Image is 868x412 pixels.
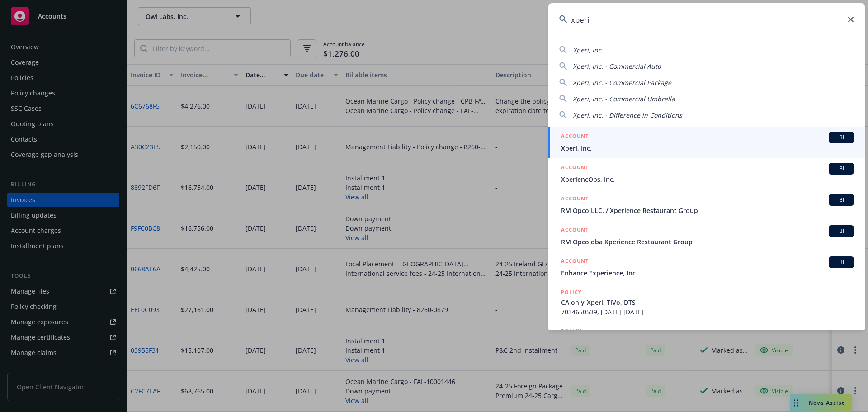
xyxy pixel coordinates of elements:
span: RM Opco LLC. / Xperience Restaurant Group [561,206,854,215]
a: ACCOUNTBIXperiencOps, Inc. [548,158,865,189]
span: Xperi, Inc. - Commercial Auto [573,62,661,71]
span: Xperi, Inc. - Commercial Package [573,78,671,87]
span: Xperi, Inc. - Commercial Umbrella [573,95,675,103]
a: POLICY [548,322,865,360]
h5: POLICY [561,288,582,297]
span: Xperi, Inc. [573,46,603,54]
a: ACCOUNTBIRM Opco LLC. / Xperience Restaurant Group [548,189,865,220]
span: BI [832,133,850,142]
span: Enhance Experience, Inc. [561,268,854,278]
a: ACCOUNTBIRM Opco dba Xperience Restaurant Group [548,220,865,251]
span: BI [832,227,850,235]
a: POLICYCA only-Xperi, TiVo, DTS7034650539, [DATE]-[DATE] [548,283,865,322]
h5: ACCOUNT [561,225,589,236]
h5: ACCOUNT [561,163,589,174]
span: 7034650539, [DATE]-[DATE] [561,307,854,317]
span: BI [832,258,850,266]
span: Xperi, Inc. [561,143,854,153]
span: XperiencOps, Inc. [561,175,854,184]
span: BI [832,165,850,173]
span: Xperi, Inc. - Difference in Conditions [573,111,682,119]
span: BI [832,196,850,204]
a: ACCOUNTBIXperi, Inc. [548,127,865,158]
h5: POLICY [561,327,582,336]
input: Search... [548,3,865,36]
span: RM Opco dba Xperience Restaurant Group [561,237,854,246]
h5: ACCOUNT [561,256,589,267]
a: ACCOUNTBIEnhance Experience, Inc. [548,251,865,283]
h5: ACCOUNT [561,194,589,205]
span: CA only-Xperi, TiVo, DTS [561,298,854,307]
h5: ACCOUNT [561,132,589,142]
